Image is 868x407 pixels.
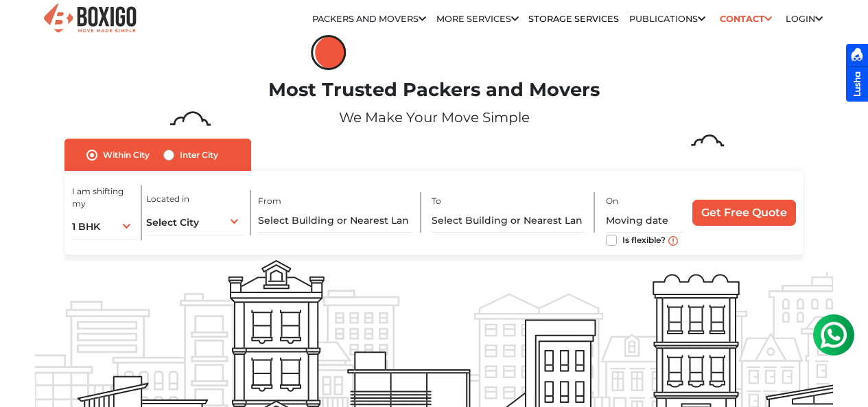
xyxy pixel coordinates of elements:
span: Select City [146,216,199,229]
a: Contact [715,8,776,30]
img: move_date_info [668,236,678,246]
a: Packers and Movers [312,14,426,24]
input: Select Building or Nearest Landmark [432,209,585,233]
img: whatsapp-icon.svg [14,14,41,41]
label: Located in [146,193,189,205]
input: Get Free Quote [692,200,796,226]
label: Is flexible? [622,232,666,246]
p: We Make Your Move Simple [35,107,834,128]
a: Publications [629,14,705,24]
label: From [258,195,281,207]
h1: Most Trusted Packers and Movers [35,79,834,102]
label: Within City [103,147,150,163]
label: To [432,195,441,207]
img: Boxigo [42,2,138,36]
a: More services [436,14,519,24]
label: Inter City [180,147,218,163]
input: Select Building or Nearest Landmark [258,209,411,233]
label: On [606,195,618,207]
a: Login [786,14,823,24]
span: 1 BHK [72,220,100,233]
input: Moving date [606,209,683,233]
a: Storage Services [528,14,619,24]
label: I am shifting my [72,185,137,210]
